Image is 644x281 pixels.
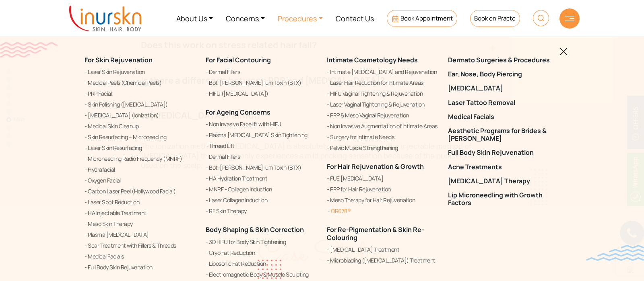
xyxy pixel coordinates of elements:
[85,121,196,131] a: Medical Skin Cleanup
[85,176,196,185] a: Oxygen Facial
[448,149,559,156] a: Full Body Skin Rejuvenation
[85,55,153,64] a: For Skin Rejuvenation
[448,177,559,185] a: [MEDICAL_DATA] Therapy
[206,174,317,183] a: HA Hydration Treatment
[327,206,438,216] a: QR678®
[85,89,196,98] a: PRP Facial
[206,152,317,162] a: Dermal Fillers
[85,78,196,88] a: Medical Peels (Chemical Peels)
[69,6,141,31] img: inurskn-logo
[206,248,317,258] a: Cryo Fat Reduction
[85,132,196,142] a: Skin Resurfacing – Microneedling
[533,10,549,26] img: HeaderSearch
[327,67,438,77] a: Intimate [MEDICAL_DATA] and Rejuvenation
[85,197,196,207] a: Laser Spot Reduction
[206,259,317,269] a: Liposonic Fat Reduction
[206,89,317,98] a: HIFU ([MEDICAL_DATA])
[206,237,317,247] a: 3D HIFU for Body Skin Tightening
[327,256,438,265] a: Microblading ([MEDICAL_DATA]) Treatment
[85,263,196,272] a: Full Body Skin Rejuvenation
[206,55,271,64] a: For Facial Contouring
[85,241,196,250] a: Scar Treatment with Fillers & Threads
[327,55,418,64] a: Intimate Cosmetology Needs
[85,208,196,218] a: HA Injectable Treatment
[327,245,438,254] a: [MEDICAL_DATA] Treatment
[327,132,438,142] a: Surgery for Intimate Needs
[470,10,520,27] a: Book on Practo
[85,143,196,153] a: Laser Skin Resurfacing
[271,3,329,33] a: Procedures
[565,16,574,21] img: hamLine.svg
[448,99,559,107] a: Laser Tattoo Removal
[206,195,317,205] a: Laser Collagen Induction
[327,195,438,205] a: Meso Therapy for Hair Rejuvenation
[206,130,317,140] a: Plasma [MEDICAL_DATA] Skin Tightening
[329,3,380,33] a: Contact Us
[448,70,559,78] a: Ear, Nose, Body Piercing
[206,163,317,172] a: Bot-[PERSON_NAME]-um Toxin (BTX)
[448,56,559,64] a: Dermato Surgeries & Procedures
[85,67,196,77] a: Laser Skin Rejuvenation
[474,14,516,23] span: Book on Practo
[400,14,453,23] span: Book Appointment
[85,230,196,240] a: Plasma [MEDICAL_DATA]
[85,165,196,174] a: Hydrafacial
[206,119,317,129] a: Non Invasive Facelift with HIFU
[219,3,271,33] a: Concerns
[85,219,196,229] a: Meso Skin Therapy
[327,225,424,242] a: For Re-Pigmentation & Skin Re-Colouring
[327,185,438,194] a: PRP for Hair Rejuvenation
[85,187,196,196] a: Carbon Laser Peel (Hollywood Facial)
[448,127,559,142] a: Aesthetic Programs for Brides & [PERSON_NAME]
[448,113,559,121] a: Medical Facials
[170,3,220,33] a: About Us
[448,163,559,171] a: Acne Treatments
[327,100,438,109] a: Laser Vaginal Tightening & Rejuvenation
[206,108,270,117] a: For Ageing Concerns
[85,154,196,164] a: Microneedling Radio Frequency (MNRF)
[85,111,196,120] a: [MEDICAL_DATA] (Ionization)
[85,100,196,109] a: Skin Polishing ([MEDICAL_DATA])
[206,78,317,88] a: Bot-[PERSON_NAME]-um Toxin (BTX)
[206,185,317,194] a: MNRF - Collagen Induction
[448,84,559,92] a: [MEDICAL_DATA]
[327,143,438,153] a: Pelvic Muscle Strengthening
[327,89,438,98] a: HIFU Vaginal Tightening & Rejuvenation
[327,121,438,131] a: Non Invasive Augmentation of Intimate Areas
[206,270,317,279] a: Electromagnetic Body & Muscle Sculpting
[560,48,568,55] img: blackclosed
[206,67,317,77] a: Dermal Fillers
[206,206,317,216] a: RF Skin Therapy
[206,225,304,234] a: Body Shaping & Skin Correction
[85,252,196,261] a: Medical Facials
[327,174,438,183] a: FUE [MEDICAL_DATA]
[448,191,559,207] a: Lip Microneedling with Growth Factors
[327,111,438,120] a: PRP & Meso Vaginal Rejuvenation
[206,141,317,151] a: Thread Lift
[586,245,644,261] img: bluewave
[387,10,457,27] a: Book Appointment
[327,162,424,171] a: For Hair Rejuvenation & Growth
[327,78,438,88] a: Laser Hair Reduction for Intimate Areas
